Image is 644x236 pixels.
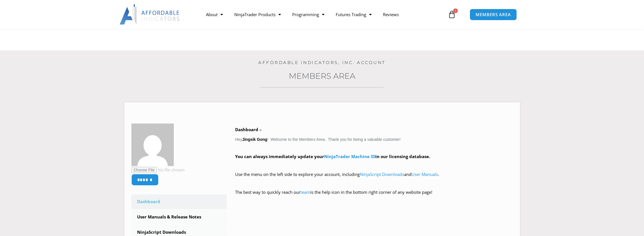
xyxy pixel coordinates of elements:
[324,154,375,159] a: NinjaTrader Machine ID
[300,189,310,195] a: team
[235,171,513,186] p: Use the menu on the left side to explore your account, including and .
[235,154,430,159] strong: You can always immediately update your in our licensing database.
[289,71,355,81] a: Members Area
[200,8,229,21] a: About
[476,12,511,17] span: MEMBERS AREA
[470,9,517,20] a: MEMBERS AREA
[235,127,262,132] b: Dashboard –
[330,8,377,21] a: Futures Trading
[131,124,174,166] img: 3e961ded3c57598c38b75bad42f30339efeb9c3e633a926747af0a11817a7dee
[411,171,438,177] a: User Manuals
[235,126,513,204] div: Hey ! Welcome to the Members Area. Thank you for being a valuable customer!
[229,8,287,21] a: NinjaTrader Products
[453,8,458,13] span: 0
[439,6,464,23] a: 0
[258,60,386,65] a: Affordable Indicators, Inc. Account
[131,210,227,224] a: User Manuals & Release Notes
[200,8,446,21] nav: Menu
[287,8,330,21] a: Programming
[377,8,404,21] a: Reviews
[131,194,227,209] a: Dashboard
[360,171,404,177] a: NinjaScript Downloads
[120,4,180,25] img: LogoAI | Affordable Indicators – NinjaTrader
[242,137,267,142] strong: Jingsik Gong
[235,188,513,204] p: The best way to quickly reach our is the help icon in the bottom right corner of any website page!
